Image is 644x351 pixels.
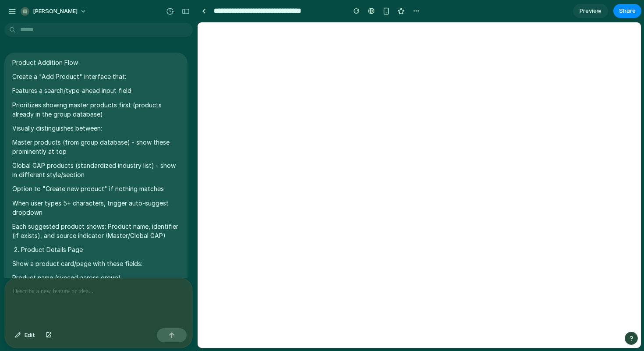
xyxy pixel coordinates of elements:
[12,259,180,268] p: Show a product card/page with these fields:
[580,7,602,15] span: Preview
[12,86,180,95] p: Features a search/type-ahead input field
[12,72,180,81] p: Create a "Add Product" interface that:
[21,245,180,254] li: Product Details Page
[12,184,180,193] p: Option to "Create new product" if nothing matches
[12,138,180,156] p: Master products (from group database) - show these prominently at top
[11,328,39,342] button: Edit
[12,124,180,133] p: Visually distinguishes between:
[619,7,636,15] span: Share
[12,100,180,119] p: Prioritizes showing master products first (products already in the group database)
[12,199,180,217] p: When user types 5+ characters, trigger auto-suggest dropdown
[17,4,91,18] button: [PERSON_NAME]
[33,7,78,16] span: [PERSON_NAME]
[12,161,180,179] p: Global GAP products (standardized industry list) - show in different style/section
[613,4,641,18] button: Share
[12,222,180,240] p: Each suggested product shows: Product name, identifier (if exists), and source indicator (Master/...
[12,58,180,67] p: Product Addition Flow
[25,331,35,340] span: Edit
[12,273,180,282] p: Product name (synced across group)
[573,4,608,18] a: Preview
